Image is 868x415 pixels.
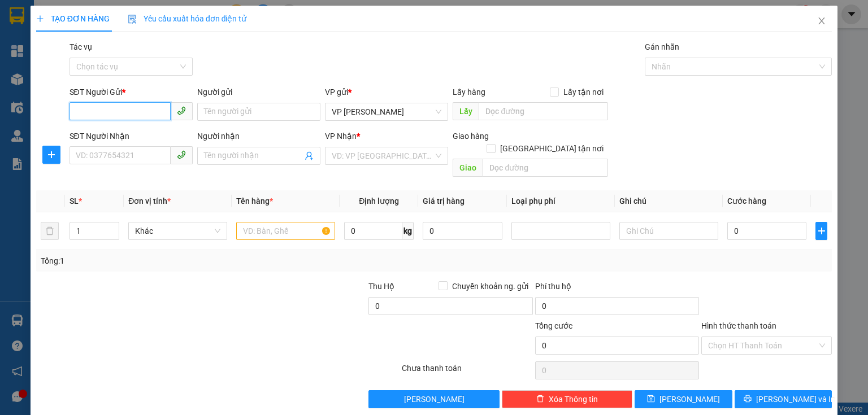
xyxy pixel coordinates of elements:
span: kg [402,222,414,240]
span: Lấy hàng [453,88,485,97]
button: delete [41,222,59,240]
input: Ghi Chú [619,222,718,240]
button: [PERSON_NAME] [368,390,499,408]
th: Ghi chú [615,190,723,212]
label: Gán nhãn [645,42,679,51]
span: Xóa Thông tin [549,393,598,405]
span: [PERSON_NAME] [659,393,720,405]
div: SĐT Người Nhận [70,130,193,142]
span: Tên hàng [236,196,273,206]
label: Hình thức thanh toán [701,321,776,330]
span: Định lượng [359,196,399,206]
button: save[PERSON_NAME] [635,390,732,408]
span: plus [43,150,60,159]
div: Người nhận [197,130,320,142]
div: Tổng: 1 [41,255,336,267]
span: SL [70,196,79,206]
span: delete [536,395,544,404]
button: Close [806,6,837,37]
input: 0 [423,222,502,240]
span: save [647,395,655,404]
div: Phí thu hộ [535,280,699,297]
span: Yêu cầu xuất hóa đơn điện tử [128,14,247,23]
span: printer [744,395,752,404]
button: deleteXóa Thông tin [502,390,632,408]
div: Người gửi [197,86,320,98]
span: [PERSON_NAME] và In [756,393,835,405]
input: Dọc đường [483,159,608,177]
span: Giao [453,159,483,177]
div: VP gửi [325,86,448,98]
span: plus [36,15,44,23]
span: phone [177,150,186,159]
span: Lấy tận nơi [559,86,608,98]
span: plus [816,226,827,235]
span: Giá trị hàng [423,196,465,206]
span: [GEOGRAPHIC_DATA] tận nơi [496,142,608,155]
input: VD: Bàn, Ghế [236,222,335,240]
span: VP Nhận [325,132,357,141]
span: Chuyển khoản ng. gửi [448,280,533,292]
span: Cước hàng [727,196,766,206]
img: icon [128,15,137,24]
span: Đơn vị tính [128,196,171,206]
button: plus [815,222,827,240]
span: [PERSON_NAME] [404,393,465,405]
span: user-add [305,151,314,160]
span: VP Hoàng Liệt [332,103,441,120]
span: Khác [135,222,220,239]
div: SĐT Người Gửi [70,86,193,98]
span: TẠO ĐƠN HÀNG [36,14,110,23]
span: phone [177,106,186,115]
span: Lấy [453,102,479,120]
button: printer[PERSON_NAME] và In [735,390,832,408]
button: plus [42,146,60,164]
input: Dọc đường [479,102,608,120]
th: Loại phụ phí [507,190,615,212]
span: Giao hàng [453,132,489,141]
div: Chưa thanh toán [401,362,533,382]
span: close [817,16,826,25]
span: Thu Hộ [368,282,394,291]
span: Tổng cước [535,321,572,330]
label: Tác vụ [70,42,92,51]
